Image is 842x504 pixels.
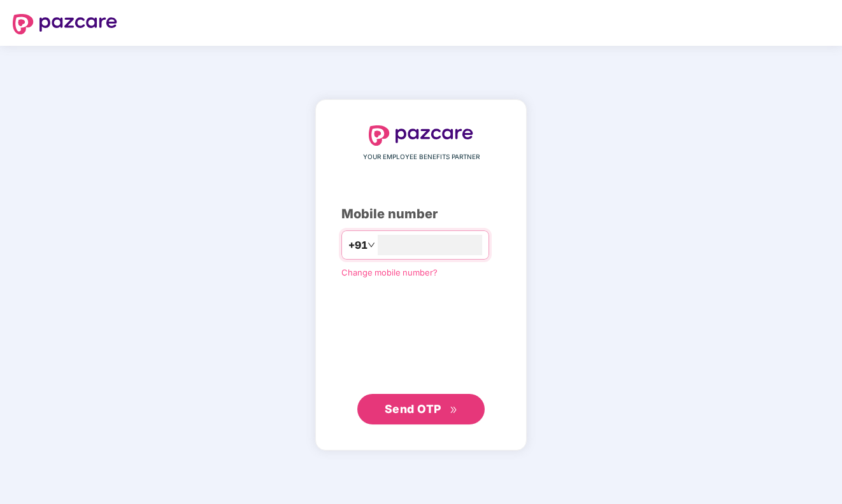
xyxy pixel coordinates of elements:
[341,204,501,224] div: Mobile number
[369,125,473,146] img: logo
[13,14,117,34] img: logo
[348,237,367,253] span: +91
[363,152,480,162] span: YOUR EMPLOYEE BENEFITS PARTNER
[450,406,458,414] span: double-right
[385,402,441,416] span: Send OTP
[357,394,485,424] button: Send OTPdouble-right
[341,267,438,277] a: Change mobile number?
[367,241,375,249] span: down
